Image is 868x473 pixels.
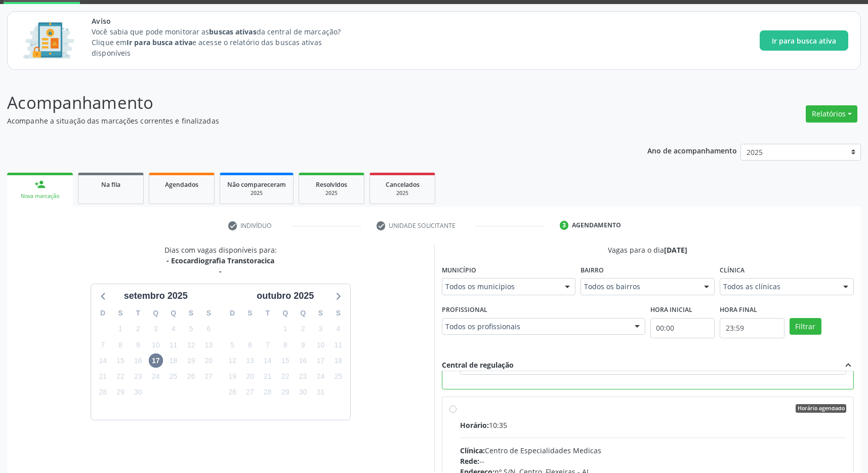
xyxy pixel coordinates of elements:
[92,16,359,26] span: Aviso
[94,305,112,321] div: D
[243,338,257,352] span: segunda-feira, 6 de outubro de 2025
[572,221,621,230] div: Agendamento
[296,385,310,400] span: quinta-feira, 30 de outubro de 2025
[313,322,327,336] span: sexta-feira, 3 de outubro de 2025
[20,18,77,63] img: Imagem de CalloutCard
[445,322,625,332] span: Todos os profissionais
[96,385,110,400] span: domingo, 28 de setembro de 2025
[225,353,239,368] span: domingo, 12 de outubro de 2025
[96,370,110,384] span: domingo, 21 de setembro de 2025
[225,385,239,400] span: domingo, 26 de outubro de 2025
[331,353,345,368] span: sábado, 18 de outubro de 2025
[225,370,239,384] span: domingo, 19 de outubro de 2025
[720,262,745,278] label: Clínica
[96,353,110,368] span: domingo, 14 de setembro de 2025
[227,189,286,197] div: 2025
[127,37,192,47] strong: Ir para busca ativa
[306,189,357,197] div: 2025
[796,404,846,413] span: Horário agendado
[442,262,476,278] label: Município
[377,189,428,197] div: 2025
[581,262,604,278] label: Bairro
[201,353,216,368] span: sábado, 20 de setembro de 2025
[313,338,327,352] span: sexta-feira, 10 de outubro de 2025
[296,353,310,368] span: quinta-feira, 16 de outubro de 2025
[772,35,836,46] span: Ir para busca ativa
[313,353,327,368] span: sexta-feira, 17 de outubro de 2025
[167,353,181,368] span: quinta-feira, 18 de setembro de 2025
[34,179,46,190] div: person_add
[120,289,192,303] div: setembro 2025
[560,221,569,230] div: 3
[167,338,181,352] span: quinta-feira, 11 de setembro de 2025
[131,385,145,400] span: terça-feira, 30 de setembro de 2025
[294,305,312,321] div: Q
[96,338,110,352] span: domingo, 7 de setembro de 2025
[720,318,784,338] input: Selecione o horário
[209,27,256,36] strong: buscas ativas
[164,255,277,266] div: - Ecocardiografia Transtoracica
[442,245,854,255] div: Vagas para o dia
[164,266,277,277] div: -
[101,180,120,189] span: Na fila
[201,338,216,352] span: sábado, 13 de setembro de 2025
[131,370,145,384] span: terça-feira, 23 de setembro de 2025
[182,305,200,321] div: S
[313,370,327,384] span: sexta-feira, 24 de outubro de 2025
[261,353,275,368] span: terça-feira, 14 de outubro de 2025
[184,322,198,336] span: sexta-feira, 5 de setembro de 2025
[296,338,310,352] span: quinta-feira, 9 de outubro de 2025
[312,305,329,321] div: S
[316,180,347,189] span: Resolvidos
[460,420,489,430] span: Horário:
[331,370,345,384] span: sábado, 25 de outubro de 2025
[131,322,145,336] span: terça-feira, 2 de setembro de 2025
[149,338,163,352] span: quarta-feira, 10 de setembro de 2025
[253,289,318,303] div: outubro 2025
[201,322,216,336] span: sábado, 6 de setembro de 2025
[723,282,833,292] span: Todos as clínicas
[460,445,847,456] div: Centro de Especialidades Medicas
[7,115,605,126] p: Acompanhe a situação das marcações correntes e finalizadas
[790,318,821,335] button: Filtrar
[167,322,181,336] span: quinta-feira, 4 de setembro de 2025
[278,353,293,368] span: quarta-feira, 15 de outubro de 2025
[650,318,715,338] input: Selecione o horário
[14,192,66,200] div: Nova marcação
[460,420,847,430] div: 10:35
[227,180,286,189] span: Não compareceram
[243,370,257,384] span: segunda-feira, 20 de outubro de 2025
[92,26,359,58] p: Você sabia que pode monitorar as da central de marcação? Clique em e acesse o relatório das busca...
[278,370,293,384] span: quarta-feira, 22 de outubro de 2025
[442,360,514,371] div: Central de regulação
[386,180,420,189] span: Cancelados
[164,305,182,321] div: Q
[164,245,277,277] div: Dias com vagas disponíveis para:
[184,338,198,352] span: sexta-feira, 12 de setembro de 2025
[113,338,128,352] span: segunda-feira, 8 de setembro de 2025
[129,305,147,321] div: T
[664,245,687,255] span: [DATE]
[806,105,857,123] button: Relatórios
[167,370,181,384] span: quinta-feira, 25 de setembro de 2025
[331,322,345,336] span: sábado, 4 de outubro de 2025
[650,302,692,318] label: Hora inicial
[113,385,128,400] span: segunda-feira, 29 de setembro de 2025
[149,322,163,336] span: quarta-feira, 3 de setembro de 2025
[760,30,848,51] button: Ir para busca ativa
[113,370,128,384] span: segunda-feira, 22 de setembro de 2025
[112,305,130,321] div: S
[243,385,257,400] span: segunda-feira, 27 de outubro de 2025
[261,385,275,400] span: terça-feira, 28 de outubro de 2025
[442,302,487,318] label: Profissional
[224,305,241,321] div: D
[225,338,239,352] span: domingo, 5 de outubro de 2025
[331,338,345,352] span: sábado, 11 de outubro de 2025
[460,456,479,466] span: Rede:
[200,305,218,321] div: S
[241,305,259,321] div: S
[149,353,163,368] span: quarta-feira, 17 de setembro de 2025
[243,353,257,368] span: segunda-feira, 13 de outubro de 2025
[278,338,293,352] span: quarta-feira, 8 de outubro de 2025
[184,370,198,384] span: sexta-feira, 26 de setembro de 2025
